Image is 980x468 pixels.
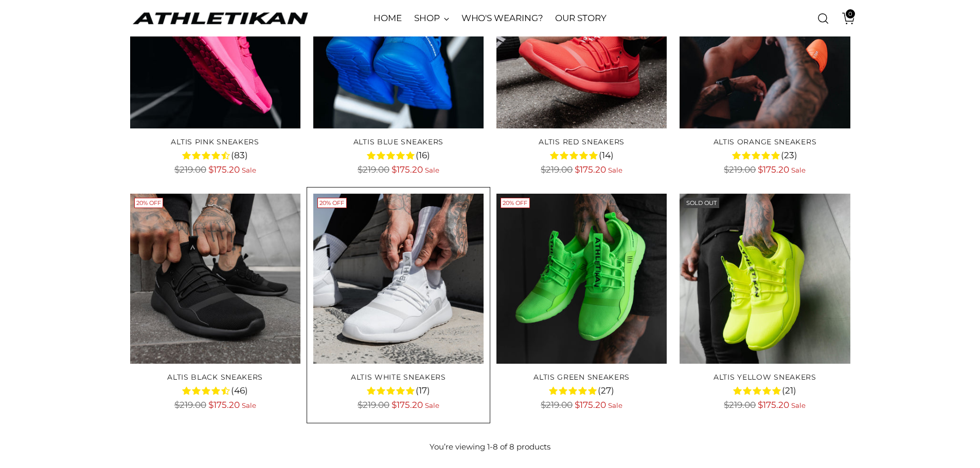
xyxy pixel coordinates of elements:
img: ALTIS Black Sneakers [130,194,300,364]
a: ATHLETIKAN [130,10,310,26]
span: $175.20 [575,164,606,175]
div: 4.8 rating (23 votes) [680,148,850,162]
span: Sale [608,401,622,409]
span: (23) [781,149,797,162]
span: (46) [231,384,248,398]
span: $175.20 [208,400,240,410]
div: 4.8 rating (16 votes) [313,148,484,162]
p: You’re viewing 1-8 of 8 products [430,441,550,453]
a: SHOP [414,7,449,30]
a: ALTIS White Sneakers [351,372,446,382]
a: ALTIS Green Sneakers [533,372,630,382]
a: ALTIS White Sneakers [313,194,484,364]
span: Sale [791,166,806,174]
a: WHO'S WEARING? [461,7,543,30]
span: (17) [416,384,430,398]
span: $219.00 [724,164,756,175]
a: ALTIS Blue Sneakers [353,137,443,146]
span: $175.20 [575,400,606,410]
span: (83) [231,149,248,162]
span: Sale [608,166,622,174]
span: Sale [791,401,806,409]
span: $219.00 [174,164,206,175]
div: 4.7 rating (14 votes) [496,148,667,162]
span: 0 [846,9,855,18]
span: $175.20 [208,164,240,175]
span: $175.20 [391,400,423,410]
img: tattooed guy putting on his white casual sneakers [313,194,484,364]
img: ALTIS Green Sneakers [496,194,667,364]
div: 4.9 rating (27 votes) [496,384,667,397]
a: OUR STORY [555,7,606,30]
a: ALTIS Yellow Sneakers [714,372,816,382]
span: $175.20 [391,164,423,175]
span: Sale [242,166,256,174]
div: 4.3 rating (83 votes) [130,148,300,162]
a: Open cart modal [834,8,855,29]
span: Sale [425,166,439,174]
span: $219.00 [541,164,573,175]
div: 4.8 rating (17 votes) [313,384,484,397]
span: $219.00 [541,400,573,410]
span: $219.00 [358,400,389,410]
span: Sale [425,401,439,409]
span: (16) [416,149,430,162]
span: $175.20 [758,164,789,175]
a: Open search modal [813,8,833,29]
span: $219.00 [358,164,389,175]
span: $219.00 [724,400,756,410]
span: $219.00 [174,400,206,410]
a: ALTIS Orange Sneakers [714,137,817,146]
a: HOME [373,7,402,30]
span: (27) [598,384,614,398]
span: Sale [242,401,256,409]
a: ALTIS Black Sneakers [167,372,263,382]
img: ALTIS Yellow Sneakers [680,194,850,364]
span: (21) [782,384,796,398]
a: ALTIS Pink Sneakers [171,137,259,146]
span: (14) [599,149,614,162]
a: ALTIS Red Sneakers [539,137,625,146]
div: 4.4 rating (46 votes) [130,384,300,397]
span: $175.20 [758,400,789,410]
div: 4.6 rating (21 votes) [680,384,850,397]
